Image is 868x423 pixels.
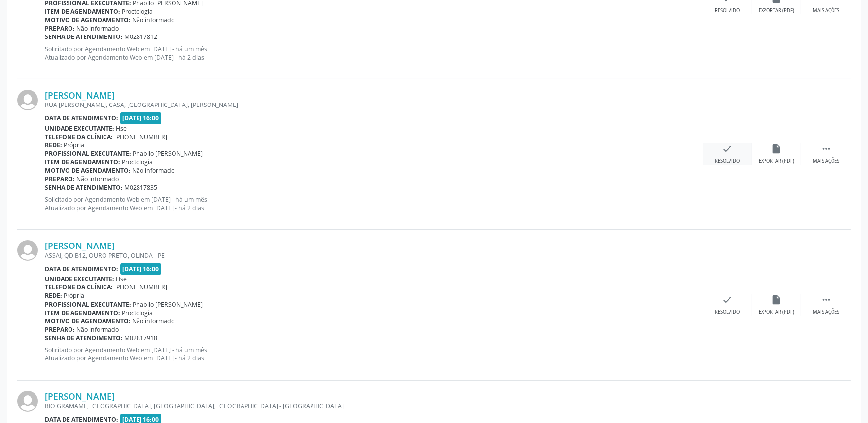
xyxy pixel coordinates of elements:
span: Não informado [133,16,175,24]
p: Solicitado por Agendamento Web em [DATE] - há um mês Atualizado por Agendamento Web em [DATE] - h... [45,195,703,212]
b: Motivo de agendamento: [45,317,131,325]
span: M02817812 [125,33,158,41]
b: Rede: [45,141,62,149]
div: Mais ações [813,158,839,165]
span: Proctologia [122,309,153,317]
img: img [17,391,38,412]
b: Profissional executante: [45,149,131,158]
b: Item de agendamento: [45,158,120,166]
div: RUA [PERSON_NAME], CASA, [GEOGRAPHIC_DATA], [PERSON_NAME] [45,101,703,109]
span: Hse [116,124,127,133]
span: Phabllo [PERSON_NAME] [133,149,203,158]
p: Solicitado por Agendamento Web em [DATE] - há um mês Atualizado por Agendamento Web em [DATE] - h... [45,346,703,362]
b: Unidade executante: [45,124,114,133]
span: Própria [64,141,85,149]
div: Resolvido [715,7,740,14]
span: [DATE] 16:00 [120,112,162,124]
span: Não informado [77,325,119,334]
b: Item de agendamento: [45,7,120,16]
div: Resolvido [715,158,740,165]
b: Unidade executante: [45,275,114,283]
a: [PERSON_NAME] [45,391,115,402]
b: Profissional executante: [45,300,131,309]
i: check [722,143,733,154]
span: M02817918 [125,334,158,342]
span: Não informado [77,175,119,183]
b: Preparo: [45,175,75,183]
img: img [17,240,38,261]
span: [PHONE_NUMBER] [115,283,168,291]
b: Data de atendimento: [45,265,118,273]
div: Mais ações [813,309,839,316]
b: Preparo: [45,24,75,33]
span: Phabllo [PERSON_NAME] [133,300,203,309]
i: insert_drive_file [771,294,782,305]
span: [DATE] 16:00 [120,263,162,275]
b: Telefone da clínica: [45,133,113,141]
b: Motivo de agendamento: [45,16,131,24]
i: insert_drive_file [771,143,782,154]
i:  [821,143,832,154]
span: M02817835 [125,183,158,192]
div: Exportar (PDF) [759,158,795,165]
a: [PERSON_NAME] [45,240,115,251]
span: Não informado [77,24,119,33]
i: check [722,294,733,305]
span: [PHONE_NUMBER] [115,133,168,141]
div: Exportar (PDF) [759,309,795,316]
b: Motivo de agendamento: [45,166,131,175]
b: Data de atendimento: [45,114,118,122]
div: ASSAI, QD B12, OURO PRETO, OLINDA - PE [45,251,703,260]
span: Hse [116,275,127,283]
div: Exportar (PDF) [759,7,795,14]
img: img [17,90,38,110]
span: Não informado [133,166,175,175]
i:  [821,294,832,305]
b: Senha de atendimento: [45,33,123,41]
b: Senha de atendimento: [45,334,123,342]
div: Mais ações [813,7,839,14]
b: Senha de atendimento: [45,183,123,192]
b: Rede: [45,291,62,300]
div: RIO GRAMAME, [GEOGRAPHIC_DATA], [GEOGRAPHIC_DATA], [GEOGRAPHIC_DATA] - [GEOGRAPHIC_DATA] [45,402,703,410]
span: Não informado [133,317,175,325]
span: Proctologia [122,158,153,166]
b: Preparo: [45,325,75,334]
div: Resolvido [715,309,740,316]
span: Própria [64,291,85,300]
p: Solicitado por Agendamento Web em [DATE] - há um mês Atualizado por Agendamento Web em [DATE] - h... [45,45,703,62]
a: [PERSON_NAME] [45,90,115,101]
span: Proctologia [122,7,153,16]
b: Item de agendamento: [45,309,120,317]
b: Telefone da clínica: [45,283,113,291]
